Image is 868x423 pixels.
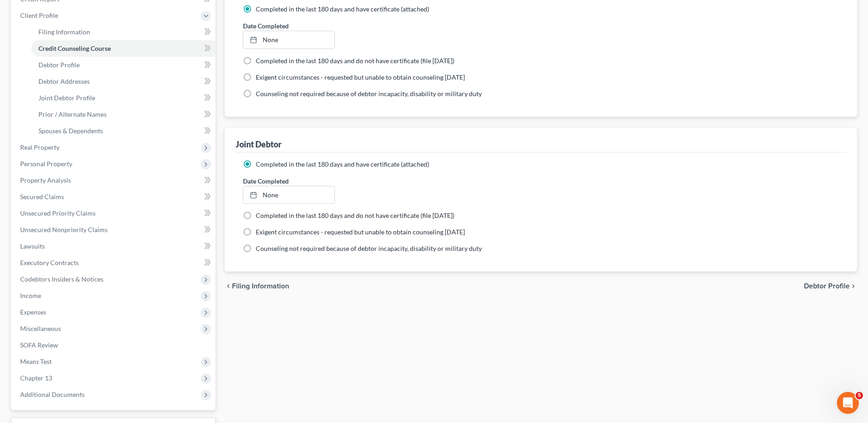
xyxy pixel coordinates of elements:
i: chevron_left [225,282,232,290]
span: Secured Claims [20,193,64,201]
span: Means Test [20,358,52,365]
a: None [243,31,334,49]
span: Income [20,292,41,299]
a: Spouses & Dependents [31,123,216,139]
span: Counseling not required because of debtor incapacity, disability or military duty [256,244,482,252]
span: Credit Counseling Course [38,44,111,52]
span: Codebtors Insiders & Notices [20,275,103,283]
span: Exigent circumstances - requested but unable to obtain counseling [DATE] [256,228,465,236]
a: Secured Claims [13,189,216,205]
a: Unsecured Priority Claims [13,205,216,222]
span: Client Profile [20,11,58,19]
span: Property Analysis [20,176,71,184]
span: Unsecured Nonpriority Claims [20,226,108,233]
span: Completed in the last 180 days and do not have certificate (file [DATE]) [256,211,454,219]
span: Filing Information [38,28,90,36]
label: Date Completed [243,21,289,31]
a: Prior / Alternate Names [31,106,216,123]
span: Joint Debtor Profile [38,94,95,102]
a: Debtor Profile [31,57,216,73]
span: Unsecured Priority Claims [20,209,96,217]
span: Additional Documents [20,390,85,398]
iframe: Intercom live chat [837,392,859,414]
label: Date Completed [243,176,289,186]
span: Debtor Addresses [38,77,90,85]
i: chevron_right [850,282,857,290]
a: Filing Information [31,24,216,40]
a: Property Analysis [13,172,216,189]
a: Unsecured Nonpriority Claims [13,222,216,238]
span: Completed in the last 180 days and do not have certificate (file [DATE]) [256,57,454,65]
a: Credit Counseling Course [31,40,216,57]
span: Chapter 13 [20,374,52,382]
span: SOFA Review [20,341,58,349]
span: Debtor Profile [804,282,850,290]
div: Joint Debtor [236,139,281,150]
span: Completed in the last 180 days and have certificate (attached) [256,5,429,13]
span: Lawsuits [20,242,45,250]
span: Personal Property [20,160,72,168]
a: Lawsuits [13,238,216,255]
a: SOFA Review [13,337,216,353]
span: Real Property [20,143,59,151]
a: Executory Contracts [13,255,216,271]
span: Completed in the last 180 days and have certificate (attached) [256,160,429,168]
a: None [243,186,334,204]
a: Debtor Addresses [31,73,216,90]
span: Filing Information [232,282,289,290]
span: Counseling not required because of debtor incapacity, disability or military duty [256,90,482,98]
span: Exigent circumstances - requested but unable to obtain counseling [DATE] [256,73,465,81]
span: Spouses & Dependents [38,127,103,135]
span: Prior / Alternate Names [38,110,107,118]
span: Expenses [20,308,46,316]
a: Joint Debtor Profile [31,90,216,106]
button: chevron_left Filing Information [225,282,289,290]
span: Executory Contracts [20,259,79,266]
span: Miscellaneous [20,325,61,332]
button: Debtor Profile chevron_right [804,282,857,290]
span: 5 [856,392,863,399]
span: Debtor Profile [38,61,80,69]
